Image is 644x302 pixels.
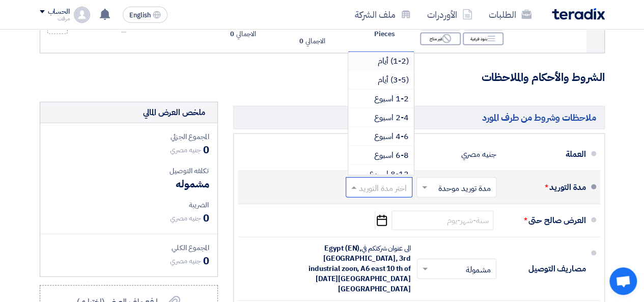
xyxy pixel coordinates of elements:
[505,175,586,200] div: مدة التوريد
[305,36,325,46] span: الاجمالي
[48,166,209,176] div: تكلفه التوصيل
[374,29,395,39] span: Pieces
[170,256,201,266] span: جنيه مصري
[203,210,209,226] span: 0
[203,253,209,268] span: 0
[121,20,126,33] span: 0
[378,55,409,67] span: (1-2) أيام
[378,74,409,86] span: (3-5) أيام
[299,243,411,294] div: الى عنوان شركتكم في
[309,243,411,294] span: Egypt (EN), [GEOGRAPHIC_DATA], 3rd industrial zoon, A6 east 10 th of [DATE][GEOGRAPHIC_DATA] [GEO...
[374,149,409,161] span: 6-8 اسبوع
[74,7,90,23] img: profile_test.png
[374,93,409,105] span: 1-2 اسبوع
[609,267,637,295] a: Open chat
[40,16,70,21] div: مرفت
[203,142,209,157] span: 0
[420,33,461,45] div: غير متاح
[123,7,167,23] button: English
[391,211,493,230] input: سنة-شهر-يوم
[461,145,496,164] div: جنيه مصري
[176,176,209,191] span: مشموله
[170,145,201,155] span: جنيه مصري
[40,70,605,86] h3: الشروط والأحكام والملاحظات
[374,130,409,143] span: 4-6 اسبوع
[481,3,540,26] a: الطلبات
[552,8,605,20] img: Teradix logo
[233,106,605,129] h5: ملاحظات وشروط من طرف المورد
[129,12,151,19] span: English
[347,3,419,26] a: ملف الشركة
[419,3,481,26] a: الأوردرات
[505,208,586,233] div: العرض صالح حتى
[48,8,70,16] div: الحساب
[236,29,256,39] span: الاجمالي
[170,213,201,224] span: جنيه مصري
[48,242,209,253] div: المجموع الكلي
[143,106,205,119] div: ملخص العرض المالي
[48,200,209,210] div: الضريبة
[48,131,209,142] div: المجموع الجزئي
[505,257,586,281] div: مصاريف التوصيل
[463,33,503,45] div: بنود فرعية
[299,36,303,46] span: 0
[369,168,409,180] span: 8-12 اسبوع
[374,112,409,124] span: 2-4 اسبوع
[505,142,586,167] div: العملة
[230,29,234,39] span: 0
